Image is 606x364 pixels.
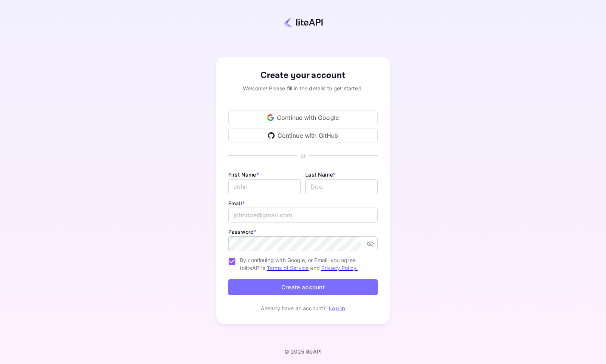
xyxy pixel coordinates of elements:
a: Log in [329,305,345,311]
a: Privacy Policy. [321,265,358,271]
span: By continuing with Google, or Email, you agree to liteAPI's and [240,256,372,272]
button: Create account [228,279,378,295]
div: Continue with Google [228,110,378,125]
input: johndoe@gmail.com [228,208,378,223]
a: Terms of Service [267,265,309,271]
div: Continue with GitHub [228,128,378,143]
div: Create your account [228,69,378,82]
label: Password [228,228,256,235]
label: First Name [228,171,259,178]
label: Last Name [305,171,336,178]
button: toggle password visibility [364,237,377,251]
p: © 2025 liteAPI [284,348,322,355]
img: liteapi [283,17,323,28]
input: Doe [305,179,378,194]
p: Already have an account? [261,304,326,312]
input: John [228,179,301,194]
div: Welcome! Please fill in the details to get started. [228,84,378,92]
label: Email [228,200,245,206]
